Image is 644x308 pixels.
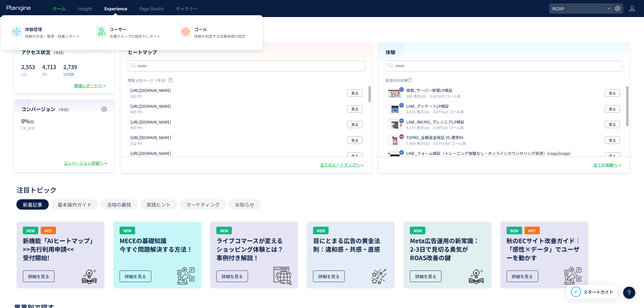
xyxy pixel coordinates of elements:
div: NEW [410,227,425,234]
button: 見る [347,137,362,144]
p: 520 PV [130,93,173,99]
div: HOT [41,227,56,234]
span: （今日） [57,107,71,112]
h3: Meta広告運用の新常識： 2-3日で見切る勇気が ROAS改善の鍵 [410,236,485,262]
span: 見る [609,137,616,144]
span: ホーム [53,5,65,12]
a: NEW目にとまる広告の黄金法則：違和感・共感・直感詳細を見る [307,222,395,289]
button: お知らせ [229,199,261,210]
a: NEWMeta広告運用の新常識：2-3日で見切る勇気がROAS改善の鍵詳細を見る [404,222,492,289]
span: 見る [351,105,359,113]
p: 2,739 [63,62,77,72]
button: 見る [605,121,620,128]
div: 数値レポートへ [74,83,107,89]
h3: ライブコマースが変える ショッピング体験とは？ 事例付き解説！ [216,236,292,262]
img: 23f492a1b5de49e1743d904b4a69aca91756356061153.jpeg [388,137,402,145]
p: 0% [21,117,61,125]
button: 基本操作ガイド [51,199,98,210]
p: TOPKV_全額返金保証 VS 通常KV [406,135,464,141]
img: f49d15542cf3af7b7cac131c20833fc11759124722440.jpeg [388,89,402,98]
p: 体験の作成・管理・結果レポート [25,33,80,39]
div: コンバージョン詳細へ [64,160,108,166]
p: https://www.rizap.jp/plan [130,88,171,93]
i: 0.09%(4) ゴール率 [433,125,464,130]
img: c1f974ee7ad31572cd2d433f821ee2b71759139510667.jpeg [388,105,402,114]
p: ユーザー [110,26,160,32]
p: https://lp.rizap.jp/lp/cmlink-241201 [130,135,171,141]
button: 見る [347,152,362,160]
div: NEW [120,227,135,234]
span: 見る [609,152,616,160]
p: LINE_アンケートLP検証 [406,103,461,109]
span: Page Studio [139,5,164,12]
div: NEW [23,227,38,234]
button: 見る [605,105,620,113]
button: 見る [347,105,362,113]
button: 見る [605,152,620,160]
i: 1.46%(31) ゴール率 [433,156,466,162]
h3: 秋のECサイト改善ガイド｜「感性×データ」でユーザーを動かす [507,236,582,262]
a: NEWライブコマースが変えるショッピング体験とは？事例付き解説！詳細を見る [210,222,298,289]
p: ゴール [194,26,245,32]
span: 見る [351,137,359,144]
span: 見る [609,89,616,97]
p: UU [21,72,35,77]
button: マーケティング [180,199,226,210]
div: NEW [313,227,329,234]
button: 見る [605,89,620,97]
span: Experience [104,5,127,12]
button: 見る [347,89,362,97]
img: b12726216f904e846f6446a971e2ee381757652932858.jpeg [388,152,402,161]
span: 見る [609,121,616,128]
h4: 体験 [386,49,623,56]
div: 詳細を見る [216,271,248,282]
span: 見る [609,105,616,113]
p: LINE_RM/MS_プレシニアLP検証 [406,119,464,125]
div: 全ての体験へ [594,162,623,168]
i: 7,408 表示UU [406,141,432,146]
div: 詳細を見る [120,271,151,282]
div: 詳細を見る [23,271,54,282]
p: CV_test [21,125,61,130]
p: https://lp.rizap.jp/lp/guarantee-250826/a [130,103,171,109]
div: 詳細を見る [410,271,442,282]
div: HOT [525,227,540,234]
span: 見る [351,152,359,160]
i: 2,126 表示UU [406,156,432,162]
p: 訪問数 [63,72,77,77]
h3: 新機能「AIヒートマップ」 >>先行利用申請<< 受付開始! [23,236,98,262]
i: 2,825 表示UU [406,109,432,114]
h4: ヒートマップ [128,49,365,56]
h4: アクセス状況 [21,49,107,56]
img: d09c5364f3dd47d67b9053fff4ccfd591756457247920.jpeg [388,121,402,129]
p: PV [42,72,56,77]
div: NEW [216,227,232,234]
a: NEWHOT秋のECサイト改善ガイド｜「感性×データ」でユーザーを動かす詳細を見る [500,222,589,289]
span: スタートガイド [584,289,614,295]
h3: MECEの基礎知識 今すぐ問題解決する方法！ [120,236,195,254]
button: 活用の裏技 [100,199,138,210]
a: NEWMECEの基礎知識今すぐ問題解決する方法！詳細を見る [113,222,201,289]
button: 見る [605,137,620,144]
h3: 目にとまる広告の黄金法則：違和感・共感・直感 [313,236,389,254]
div: 注目トピック [16,185,625,194]
i: 4,557 表示UU [406,125,432,130]
p: 体験を判定する成果指標の設定 [194,33,245,39]
p: 閲覧上位ページ（今日） [128,78,365,85]
i: 0.07%(2) ゴール率 [433,109,464,114]
div: 詳細を見る [313,271,345,282]
i: 0.82%(3) ゴール率 [430,93,461,99]
span: RIZAP [551,4,605,13]
span: 見る [351,89,359,97]
i: 0.67%(50) ゴール率 [433,141,466,146]
h4: コンバージョン [21,106,107,113]
p: 489 PV [130,109,173,114]
p: 体験管理 [25,26,80,32]
span: 見る [351,121,359,128]
div: 詳細を見る [507,271,538,282]
p: 262 PV [130,156,173,162]
a: NEWHOT新機能「AIヒートマップ」>>先行利用申請<<受付開始!詳細を見る [16,222,105,289]
p: LINE_フォーム検証（トレーニング体験なし・オンラインカウンセリング訴求）(copy)(copy) [406,151,571,156]
button: 実践ヒント [140,199,177,210]
button: 見る [347,121,362,128]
